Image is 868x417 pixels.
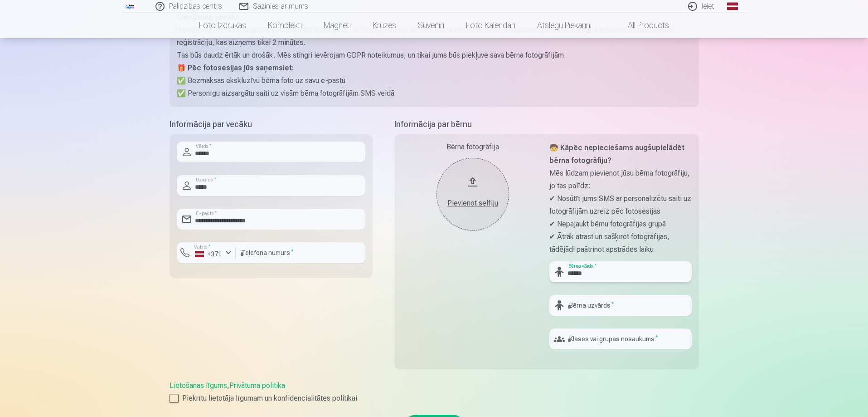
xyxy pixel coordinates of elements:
[602,13,680,38] a: All products
[549,143,684,165] strong: 🧒 Kāpēc nepieciešams augšupielādēt bērna fotogrāfiju?
[407,13,455,38] a: Suvenīri
[177,49,692,62] p: Tas būs daudz ērtāk un drošāk. Mēs stingri ievērojam GDPR noteikumus, un tikai jums būs piekļuve ...
[313,13,362,38] a: Magnēti
[446,198,500,209] div: Pievienot selfiju
[177,64,294,72] strong: 🎁 Pēc fotosesijas jūs saņemsiet:
[549,167,692,192] p: Mēs lūdzam pievienot jūsu bērna fotogrāfiju, jo tas palīdz:
[191,244,213,250] label: Valsts
[170,118,373,131] h5: Informācija par vecāku
[177,87,692,100] p: ✅ Personīgu aizsargātu saiti uz visām bērna fotogrāfijām SMS veidā
[170,380,699,404] div: ,
[402,142,544,152] div: Bērna fotogrāfija
[195,250,222,259] div: +371
[229,381,285,390] a: Privātuma politika
[549,192,692,218] p: ✔ Nosūtīt jums SMS ar personalizētu saiti uz fotogrāfijām uzreiz pēc fotosesijas
[455,13,526,38] a: Foto kalendāri
[170,381,227,390] a: Lietošanas līgums
[436,158,509,231] button: Pievienot selfiju
[170,393,699,404] label: Piekrītu lietotāja līgumam un konfidencialitātes politikai
[394,118,699,131] h5: Informācija par bērnu
[257,13,313,38] a: Komplekti
[177,242,236,263] button: Valsts*+371
[362,13,407,38] a: Krūzes
[549,231,692,256] p: ✔ Ātrāk atrast un sašķirot fotogrāfijas, tādējādi paātrinot apstrādes laiku
[549,218,692,231] p: ✔ Nepajaukt bērnu fotogrāfijas grupā
[125,4,135,9] img: /fa1
[177,74,692,87] p: ✅ Bezmaksas ekskluzīvu bērna foto uz savu e-pastu
[526,13,602,38] a: Atslēgu piekariņi
[188,13,257,38] a: Foto izdrukas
